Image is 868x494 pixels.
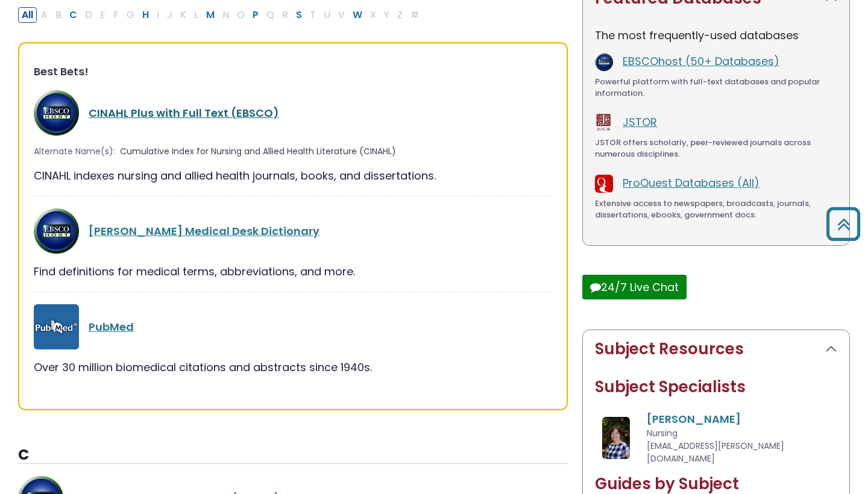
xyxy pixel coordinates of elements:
[623,175,759,190] a: ProQuest Databases (All)
[595,198,837,221] div: Extensive access to newspapers, broadcasts, journals, dissertations, ebooks, government docs.
[647,411,741,427] a: [PERSON_NAME]
[623,114,657,130] a: JSTOR
[292,7,306,23] button: Filter Results S
[595,137,837,160] div: JSTOR offers scholarly, peer-reviewed journals across numerous disciplines.
[595,27,837,43] p: The most frequently-used databases
[623,54,779,69] a: EBSCOhost (50+ Databases)
[18,7,424,22] div: Alpha-list to filter by first letter of database name
[595,475,837,493] h2: Guides by Subject
[89,224,319,239] a: [PERSON_NAME] Medical Desk Dictionary
[203,7,218,23] button: Filter Results M
[139,7,153,23] button: Filter Results H
[18,446,568,464] h3: C
[34,167,552,184] div: CINAHL indexes nursing and allied health journals, books, and dissertations.
[595,378,837,396] h2: Subject Specialists
[34,263,552,280] div: Find definitions for medical terms, abbreviations, and more.
[249,7,262,23] button: Filter Results P
[34,359,552,375] div: Over 30 million biomedical citations and abstracts since 1940s.
[582,275,687,299] button: 24/7 Live Chat
[647,427,678,439] span: Nursing
[66,7,81,23] button: Filter Results C
[89,319,134,334] a: PubMed
[120,145,396,158] span: Cumulative Index for Nursing and Allied Health Literature (CINAHL)
[18,7,37,23] button: All
[89,105,279,120] a: CINAHL Plus with Full Text (EBSCO)
[349,7,366,23] button: Filter Results W
[34,65,552,78] h3: Best Bets!
[583,330,849,368] button: Subject Resources
[822,213,865,235] a: Back to Top
[602,417,631,459] img: Amanda Matthysse
[34,145,115,158] span: Alternate Name(s):
[595,76,837,99] div: Powerful platform with full-text databases and popular information.
[647,440,784,464] span: [EMAIL_ADDRESS][PERSON_NAME][DOMAIN_NAME]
